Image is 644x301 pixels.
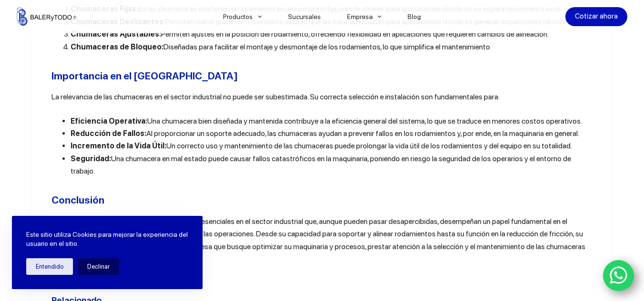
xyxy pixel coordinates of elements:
h2: Importancia en el [GEOGRAPHIC_DATA] [51,68,593,84]
li: Diseñadas para facilitar el montaje y desmontaje de los rodamientos, lo que simplifica el manteni... [71,41,593,53]
strong: Reducción de Fallos: [71,129,146,138]
p: Este sitio utiliza Cookies para mejorar la experiencia del usuario en el sitio. [26,230,188,249]
strong: Incremento de la Vida Útil: [71,141,166,150]
strong: Chumaceras Ajustables: [71,29,161,39]
button: Declinar [78,258,119,275]
h2: Conclusión [51,193,593,208]
li: Una chumacera bien diseñada y mantenida contribuye a la eficiencia general del sistema, lo que se... [71,115,593,127]
li: Permiten ajustes en la posición del rodamiento, ofreciendo flexibilidad en aplicaciones que requi... [71,28,593,40]
strong: Chumaceras de Bloqueo: [71,42,164,51]
a: WhatsApp [603,260,634,291]
img: Balerytodo [17,8,76,26]
a: Cotizar ahora [565,7,627,26]
p: La relevancia de las chumaceras en el sector industrial no puede ser subestimada. Su correcta sel... [51,91,593,103]
button: Entendido [26,258,73,275]
li: Al proporcionar un soporte adecuado, las chumaceras ayudan a prevenir fallos en los rodamientos y... [71,127,593,140]
li: Una chumacera en mal estado puede causar fallos catastróficos en la maquinaria, poniendo en riesg... [71,153,593,178]
li: Un correcto uso y mantenimiento de las chumaceras puede prolongar la vida útil de los rodamientos... [71,140,593,152]
p: En resumen, las chumaceras son componentes esenciales en el sector industrial que, aunque pueden ... [51,215,593,266]
strong: Eficiencia Operativa: [71,117,147,126]
strong: Seguridad: [71,154,111,163]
